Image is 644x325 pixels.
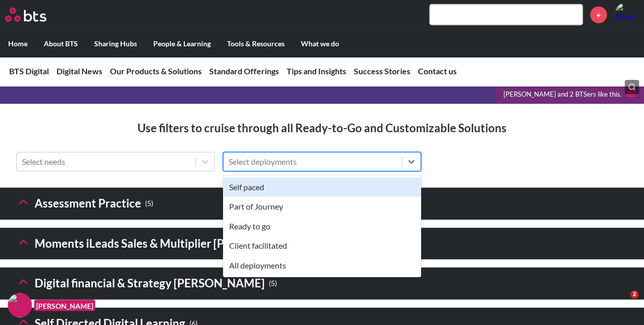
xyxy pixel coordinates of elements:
[293,31,347,57] label: What we do
[145,197,153,211] small: ( 5 )
[614,3,639,27] img: Abby Gustafson
[609,290,634,315] iframe: Intercom live chat
[223,256,422,275] div: All deployments
[223,178,422,197] div: Self paced
[418,66,457,76] a: Contact us
[209,66,279,76] a: Standard Offerings
[223,217,422,236] div: Ready to go
[590,7,607,23] a: +
[9,66,49,76] a: BTS Digital
[110,66,202,76] a: Our Products & Solutions
[16,233,317,255] h3: Moments iLeads Sales & Multiplier [PERSON_NAME]
[287,66,346,76] a: Tips and Insights
[614,3,639,27] a: Profile
[223,236,422,255] div: Client facilitated
[86,31,145,57] label: Sharing Hubs
[503,87,636,101] div: [PERSON_NAME] and 2 BTSers like this.
[5,8,46,22] img: BTS Logo
[8,293,32,317] img: F
[34,300,95,311] figcaption: [PERSON_NAME]
[5,8,65,22] a: Go home
[16,193,153,215] h3: Assessment Practice
[145,31,219,57] label: People & Learning
[354,66,410,76] a: Success Stories
[219,31,293,57] label: Tools & Resources
[57,66,102,76] a: Digital News
[630,290,638,299] span: 2
[36,31,86,57] label: About BTS
[269,277,277,290] small: ( 5 )
[16,273,277,294] h3: Digital financial & Strategy [PERSON_NAME]
[223,197,422,216] div: Part of Journey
